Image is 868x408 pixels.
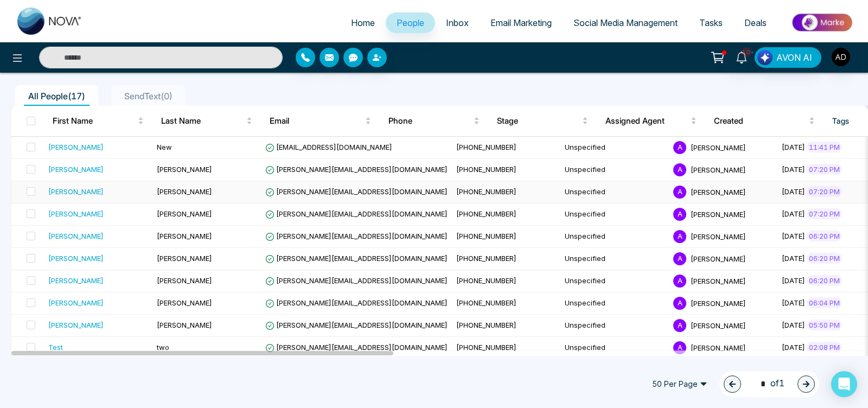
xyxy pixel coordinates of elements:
[157,254,212,263] span: [PERSON_NAME]
[435,12,480,33] a: Inbox
[456,298,516,307] span: [PHONE_NUMBER]
[807,320,842,330] span: 05:50 PM
[673,141,686,154] span: A
[120,91,177,101] span: SendText ( 0 )
[265,232,448,240] span: [PERSON_NAME][EMAIL_ADDRESS][DOMAIN_NAME]
[48,164,104,175] div: [PERSON_NAME]
[807,297,842,308] span: 06:04 PM
[265,209,448,218] span: [PERSON_NAME][EMAIL_ADDRESS][DOMAIN_NAME]
[48,142,104,152] div: [PERSON_NAME]
[782,165,805,174] span: [DATE]
[691,187,746,196] span: [PERSON_NAME]
[490,17,552,28] span: Email Marketing
[157,165,212,174] span: [PERSON_NAME]
[17,8,82,35] img: Nova CRM Logo
[157,232,212,240] span: [PERSON_NAME]
[386,12,435,33] a: People
[351,17,375,28] span: Home
[265,321,448,329] span: [PERSON_NAME][EMAIL_ADDRESS][DOMAIN_NAME]
[270,114,363,127] span: Email
[688,12,733,33] a: Tasks
[673,252,686,265] span: A
[807,275,842,286] span: 06:20 PM
[691,143,746,151] span: [PERSON_NAME]
[673,230,686,243] span: A
[782,254,805,263] span: [DATE]
[673,275,686,288] span: A
[832,48,850,66] img: User Avatar
[673,319,686,332] span: A
[456,232,516,240] span: [PHONE_NUMBER]
[48,208,104,219] div: [PERSON_NAME]
[48,253,104,264] div: [PERSON_NAME]
[807,142,842,152] span: 11:41 PM
[560,159,669,181] td: Unspecified
[456,187,516,196] span: [PHONE_NUMBER]
[673,208,686,221] span: A
[388,114,471,127] span: Phone
[560,337,669,359] td: Unspecified
[456,276,516,285] span: [PHONE_NUMBER]
[560,315,669,337] td: Unspecified
[691,254,746,263] span: [PERSON_NAME]
[782,276,805,285] span: [DATE]
[157,276,212,285] span: [PERSON_NAME]
[757,50,773,65] img: Lead Flow
[782,232,805,240] span: [DATE]
[691,276,746,285] span: [PERSON_NAME]
[673,341,686,354] span: A
[48,342,63,353] div: Test
[782,343,805,352] span: [DATE]
[48,275,104,286] div: [PERSON_NAME]
[807,342,842,353] span: 02:08 PM
[691,232,746,240] span: [PERSON_NAME]
[691,165,746,174] span: [PERSON_NAME]
[744,17,767,28] span: Deals
[742,47,751,57] span: 10+
[573,17,678,28] span: Social Media Management
[776,51,812,64] span: AVON AI
[48,297,104,308] div: [PERSON_NAME]
[733,12,777,33] a: Deals
[157,209,212,218] span: [PERSON_NAME]
[673,163,686,176] span: A
[24,91,90,101] span: All People ( 17 )
[340,12,386,33] a: Home
[456,343,516,352] span: [PHONE_NUMBER]
[807,186,842,197] span: 07:20 PM
[157,143,172,151] span: New
[563,12,688,33] a: Social Media Management
[560,226,669,248] td: Unspecified
[161,114,244,127] span: Last Name
[456,143,516,151] span: [PHONE_NUMBER]
[807,208,842,219] span: 07:20 PM
[152,106,261,136] th: Last Name
[480,12,563,33] a: Email Marketing
[691,298,746,307] span: [PERSON_NAME]
[560,137,669,159] td: Unspecified
[261,106,380,136] th: Email
[754,377,784,391] span: of 1
[265,343,448,352] span: [PERSON_NAME][EMAIL_ADDRESS][DOMAIN_NAME]
[157,321,212,329] span: [PERSON_NAME]
[699,17,723,28] span: Tasks
[714,114,806,127] span: Created
[782,209,805,218] span: [DATE]
[729,47,755,66] a: 10+
[265,276,448,285] span: [PERSON_NAME][EMAIL_ADDRESS][DOMAIN_NAME]
[48,320,104,330] div: [PERSON_NAME]
[456,321,516,329] span: [PHONE_NUMBER]
[807,164,842,175] span: 07:20 PM
[673,186,686,199] span: A
[831,371,857,397] div: Open Intercom Messenger
[456,165,516,174] span: [PHONE_NUMBER]
[53,114,136,127] span: First Name
[691,209,746,218] span: [PERSON_NAME]
[265,143,392,151] span: [EMAIL_ADDRESS][DOMAIN_NAME]
[673,297,686,310] span: A
[691,343,746,352] span: [PERSON_NAME]
[560,181,669,203] td: Unspecified
[605,114,688,127] span: Assigned Agent
[488,106,597,136] th: Stage
[782,187,805,196] span: [DATE]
